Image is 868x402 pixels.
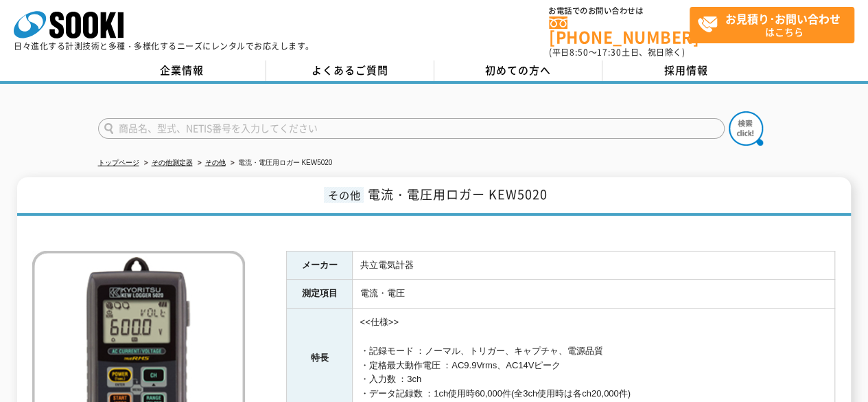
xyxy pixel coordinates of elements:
a: お見積り･お問い合わせはこちら [690,7,854,43]
a: よくあるご質問 [266,60,434,81]
a: 初めての方へ [434,60,602,81]
span: (平日 ～ 土日、祝日除く) [549,46,685,58]
a: トップページ [98,159,139,166]
span: 電流・電圧用ロガー KEW5020 [367,185,547,203]
img: btn_search.png [729,111,763,146]
a: [PHONE_NUMBER] [549,16,690,45]
a: その他 [205,159,226,166]
li: 電流・電圧用ロガー KEW5020 [228,156,333,170]
p: 日々進化する計測技術と多種・多様化するニーズにレンタルでお応えします。 [14,42,314,50]
td: 共立電気計器 [353,251,835,280]
a: 採用情報 [602,60,771,81]
strong: お見積り･お問い合わせ [725,10,841,27]
span: 8:50 [570,46,589,58]
a: その他測定器 [152,159,193,166]
a: 企業情報 [98,60,266,81]
span: 初めての方へ [485,63,551,78]
th: メーカー [287,251,353,280]
th: 測定項目 [287,280,353,309]
span: その他 [324,187,364,203]
input: 商品名、型式、NETIS番号を入力してください [98,118,725,139]
span: はこちら [697,8,854,42]
span: 17:30 [597,46,622,58]
span: お電話でのお問い合わせは [549,7,690,15]
td: 電流・電圧 [353,280,835,309]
